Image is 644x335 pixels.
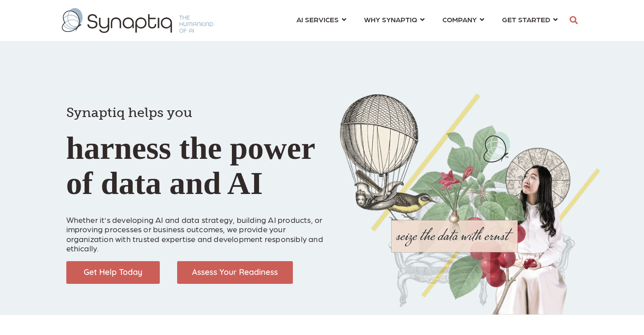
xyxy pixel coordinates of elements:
[288,4,567,36] nav: menu
[66,105,192,121] span: Synaptiq helps you
[66,261,160,284] img: Get Help Today
[442,13,477,25] span: COMPANY
[502,13,550,25] span: GET STARTED
[66,89,327,201] h1: harness the power of data and AI
[177,261,293,284] img: Assess Your Readiness
[364,11,425,28] a: WHY SYNAPTIQ
[62,8,213,33] img: synaptiq logo-1
[364,13,417,25] span: WHY SYNAPTIQ
[502,11,558,28] a: GET STARTED
[66,205,327,253] p: Whether it’s developing AI and data strategy, building AI products, or improving processes or bus...
[296,13,339,25] span: AI SERVICES
[442,11,484,28] a: COMPANY
[296,11,346,28] a: AI SERVICES
[340,93,600,315] img: Collage of girl, balloon, bird, and butterfly, with seize the data with ernst text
